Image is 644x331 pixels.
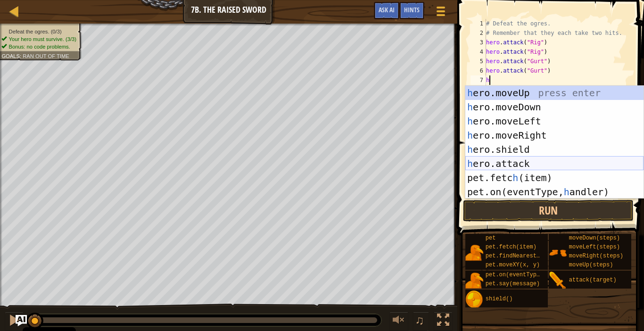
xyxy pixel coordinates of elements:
[413,312,429,331] button: ♫
[471,38,486,47] div: 3
[486,253,577,259] span: pet.findNearestByType(type)
[486,272,574,278] span: pet.on(eventType, handler)
[374,2,399,19] button: Ask AI
[471,47,486,57] div: 4
[9,28,62,34] span: Defeat the ogres. (0/3)
[1,53,20,59] span: Goals
[23,53,69,59] span: Ran out of time
[549,244,567,262] img: portrait.png
[569,235,620,241] span: moveDown(steps)
[569,253,623,259] span: moveRight(steps)
[5,312,24,331] button: Ctrl + P: Pause
[16,315,27,326] button: Ask AI
[20,53,23,59] span: :
[471,85,486,94] div: 8
[389,312,408,331] button: Adjust volume
[486,296,513,302] span: shield()
[434,312,453,331] button: Toggle fullscreen
[486,235,496,241] span: pet
[569,277,617,283] span: attack(target)
[9,36,76,42] span: Your hero must survive. (3/3)
[486,262,540,268] span: pet.moveXY(x, y)
[9,43,70,50] span: Bonus: no code problems.
[486,281,540,287] span: pet.say(message)
[415,313,424,327] span: ♫
[1,35,76,43] li: Your hero must survive.
[569,244,620,250] span: moveLeft(steps)
[486,244,537,250] span: pet.fetch(item)
[471,19,486,28] div: 1
[465,290,483,308] img: portrait.png
[569,262,613,268] span: moveUp(steps)
[471,57,486,66] div: 5
[471,28,486,38] div: 2
[379,5,395,14] span: Ask AI
[549,272,567,290] img: portrait.png
[465,272,483,290] img: portrait.png
[404,5,420,14] span: Hints
[471,66,486,75] div: 6
[429,2,453,24] button: Show game menu
[463,200,633,222] button: Run
[465,244,483,262] img: portrait.png
[1,43,76,50] li: Bonus: no code problems.
[471,75,486,85] div: 7
[1,28,76,35] li: Defeat the ogres.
